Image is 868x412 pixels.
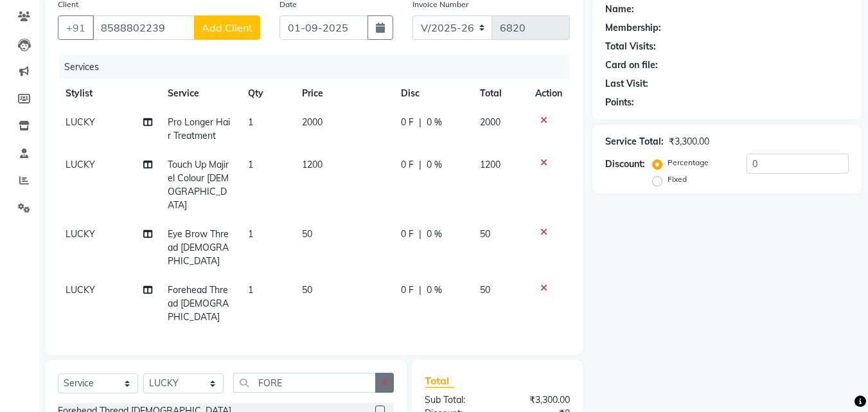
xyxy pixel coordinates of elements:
div: ₹3,300.00 [497,393,580,407]
button: Add Client [194,15,260,40]
input: Search or Scan [233,373,376,393]
span: Touch Up Majirel Colour [DEMOGRAPHIC_DATA] [168,159,229,211]
div: Card on file: [605,58,658,72]
th: Disc [393,79,472,108]
div: Last Visit: [605,77,648,91]
span: 1 [248,116,253,128]
label: Percentage [668,157,709,168]
span: 50 [480,228,490,240]
div: Discount: [605,157,645,171]
span: LUCKY [66,284,95,296]
span: 1200 [480,159,500,170]
th: Qty [240,79,294,108]
span: 1 [248,228,253,240]
th: Price [294,79,393,108]
span: Pro Longer Hair Treatment [168,116,230,141]
span: 2000 [302,116,323,128]
span: LUCKY [66,159,95,170]
span: 0 F [401,116,414,129]
span: Forehead Thread [DEMOGRAPHIC_DATA] [168,284,229,323]
span: 2000 [480,116,500,128]
span: LUCKY [66,116,95,128]
div: Total Visits: [605,40,656,53]
div: Points: [605,96,634,109]
div: Service Total: [605,135,664,148]
th: Total [472,79,528,108]
span: | [419,228,421,241]
th: Service [160,79,240,108]
div: ₹3,300.00 [669,135,709,148]
span: 50 [480,284,490,296]
span: Add Client [202,21,252,34]
span: LUCKY [66,228,95,240]
input: Search by Name/Mobile/Email/Code [93,15,195,40]
span: 0 % [427,158,442,172]
span: 0 F [401,228,414,241]
span: 0 F [401,283,414,297]
span: 0 % [427,283,442,297]
span: 50 [302,284,312,296]
th: Stylist [58,79,160,108]
label: Fixed [668,174,687,185]
button: +91 [58,15,94,40]
span: 0 F [401,158,414,172]
span: | [419,158,421,172]
span: Total [425,374,454,388]
span: 0 % [427,116,442,129]
span: 1200 [302,159,323,170]
div: Services [59,55,580,79]
span: | [419,116,421,129]
div: Name: [605,3,634,16]
span: Eye Brow Thread [DEMOGRAPHIC_DATA] [168,228,229,267]
span: 1 [248,284,253,296]
span: | [419,283,421,297]
span: 1 [248,159,253,170]
th: Action [527,79,570,108]
div: Sub Total: [415,393,497,407]
div: Membership: [605,21,661,35]
span: 0 % [427,228,442,241]
span: 50 [302,228,312,240]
